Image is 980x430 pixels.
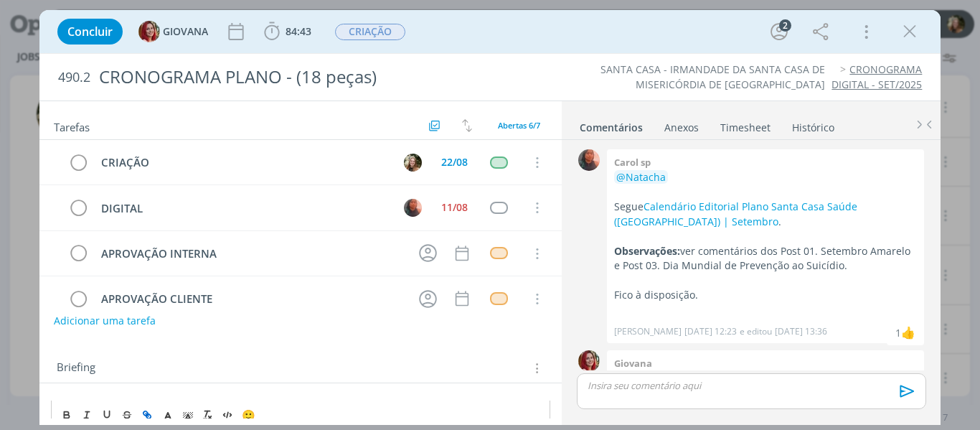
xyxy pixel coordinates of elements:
[238,406,258,424] button: 🙂
[158,406,178,424] span: Cor do Texto
[95,290,406,308] div: APROVAÇÃO CLIENTE
[95,245,406,263] div: APROVAÇÃO INTERNA
[404,154,422,172] img: L
[779,19,791,32] div: 2
[57,359,95,378] span: Briefing
[614,244,680,258] strong: Observações:
[775,325,827,338] span: [DATE] 13:36
[614,244,917,274] p: ver comentários dos Post 01. Setembro Amarelo e Post 03. Dia Mundial de Prevenção ao Suicídio.
[402,151,423,173] button: L
[260,20,315,43] button: 84:43
[498,120,540,131] span: Abertas 6/7
[39,10,941,425] div: dialog
[138,21,208,42] button: GGIOVANA
[67,26,113,37] span: Concluir
[579,114,644,135] a: Comentários
[58,70,90,85] span: 490.2
[600,62,825,90] a: SANTA CASA - IRMANDADE DA SANTA CASA DE MISERICÓRDIA DE [GEOGRAPHIC_DATA]
[441,157,468,167] div: 22/08
[684,325,737,338] span: [DATE] 12:23
[95,200,391,218] div: DIGITAL
[614,200,917,229] p: Segue .
[614,288,917,302] p: Fico à disposição.
[831,62,922,90] a: CRONOGRAMA DIGITAL - SET/2025
[614,325,682,338] p: [PERSON_NAME]
[768,20,791,43] button: 2
[334,23,406,41] button: CRIAÇÃO
[178,406,198,424] span: Cor de Fundo
[95,154,391,172] div: CRIAÇÃO
[578,149,600,171] img: C
[664,121,699,135] div: Anexos
[616,170,666,184] span: @Natacha
[614,156,651,169] b: Carol sp
[335,24,405,40] span: CRIAÇÃO
[163,27,208,37] span: GIOVANA
[720,114,771,135] a: Timesheet
[402,197,423,218] button: C
[791,114,835,135] a: Histórico
[614,357,652,370] b: Giovana
[441,202,468,212] div: 11/08
[614,200,857,228] a: Calendário Editorial Plano Santa Casa Saúde ([GEOGRAPHIC_DATA]) | Setembro
[404,199,422,217] img: C
[901,324,915,341] div: Natacha
[242,408,255,422] span: 🙂
[286,24,311,38] span: 84:43
[138,21,160,42] img: G
[53,308,156,334] button: Adicionar uma tarefa
[93,60,556,95] div: CRONOGRAMA PLANO - (18 peças)
[54,117,90,134] span: Tarefas
[740,325,772,338] span: e editou
[578,350,600,372] img: G
[462,119,472,132] img: arrow-down-up.svg
[895,325,901,340] div: 1
[57,19,123,45] button: Concluir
